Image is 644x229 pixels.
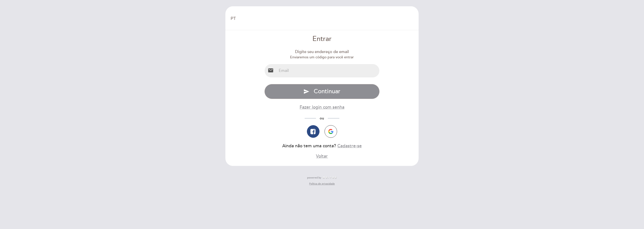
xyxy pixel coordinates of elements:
[309,182,335,186] a: Política de privacidade
[264,55,380,60] div: Enviaremos um código para você entrar
[323,176,337,179] img: MEITRE
[314,88,340,95] span: Continuar
[300,104,344,110] button: Fazer login com senha
[264,84,380,99] button: send Continuar
[264,34,380,44] div: Entrar
[307,176,321,179] span: powered by
[316,153,328,159] button: Voltar
[264,49,380,55] div: Digite seu endereço de email
[303,88,309,95] i: send
[268,67,274,73] i: email
[328,129,333,134] img: icon-google.png
[277,64,380,77] input: Email
[337,143,362,149] button: Cadastre-se
[282,143,336,149] span: Ainda não tem uma conta?
[316,116,328,120] span: ou
[307,176,337,179] a: powered by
